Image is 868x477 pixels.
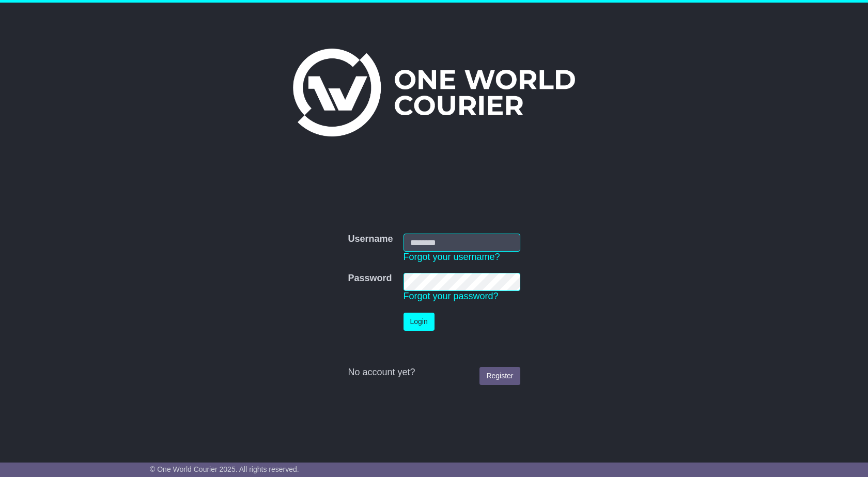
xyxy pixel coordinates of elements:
img: One World [293,49,575,136]
button: Login [404,313,435,331]
a: Forgot your username? [404,252,500,262]
label: Password [348,273,392,284]
a: Forgot your password? [404,291,499,301]
a: Register [479,367,520,385]
div: No account yet? [348,367,520,378]
span: © One World Courier 2025. All rights reserved. [150,465,299,473]
label: Username [348,234,393,245]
